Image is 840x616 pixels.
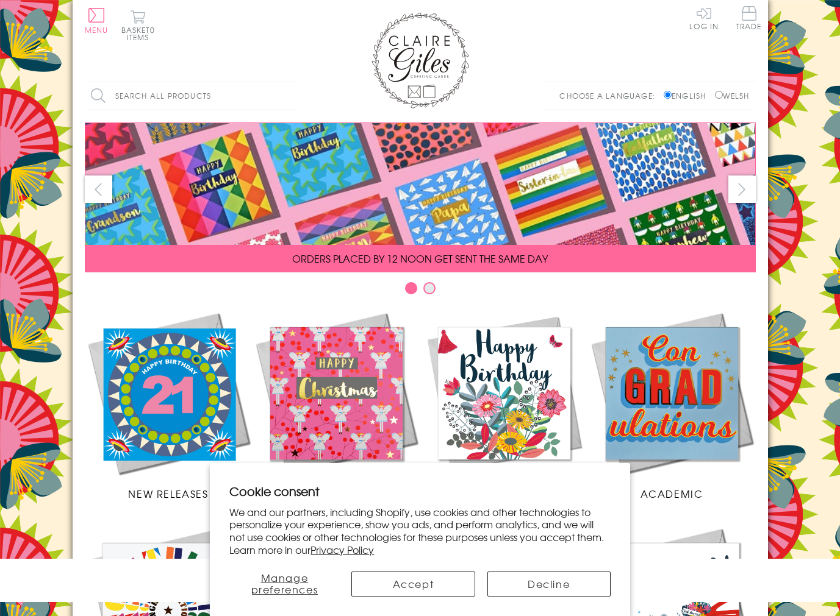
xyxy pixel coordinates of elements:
[372,12,469,108] img: Claire Giles Greetings Cards
[405,282,417,294] button: Carousel Page 1 (Current Slide)
[128,486,208,501] span: New Releases
[311,542,374,557] a: Privacy Policy
[351,572,475,597] button: Accept
[286,82,298,110] input: Search
[559,90,661,101] p: Choose a language:
[487,572,611,597] button: Decline
[715,91,723,99] input: Welsh
[728,175,756,203] button: next
[121,10,155,41] button: Basket0 items
[420,310,588,501] a: Birthdays
[641,486,703,501] span: Academic
[85,310,253,501] a: New Releases
[292,251,548,266] span: ORDERS PLACED BY 12 NOON GET SENT THE SAME DAY
[229,572,339,597] button: Manage preferences
[664,91,672,99] input: English
[736,6,762,30] span: Trade
[423,282,436,294] button: Carousel Page 2
[85,82,298,110] input: Search all products
[664,90,712,101] label: English
[85,8,109,34] button: Menu
[85,175,112,203] button: prev
[229,483,611,500] h2: Cookie consent
[85,281,756,300] div: Carousel Pagination
[689,6,719,30] a: Log In
[736,6,762,32] a: Trade
[253,310,420,501] a: Christmas
[229,506,611,556] p: We and our partners, including Shopify, use cookies and other technologies to personalize your ex...
[127,24,155,43] span: 0 items
[251,570,318,597] span: Manage preferences
[85,24,109,35] span: Menu
[715,90,750,101] label: Welsh
[588,310,756,501] a: Academic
